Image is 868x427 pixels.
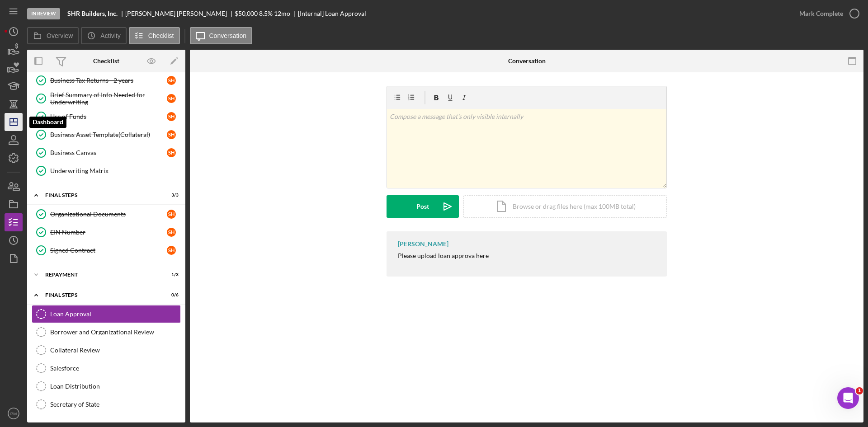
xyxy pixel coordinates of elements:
div: Loan Distribution [50,383,180,390]
div: 8.5 % [259,10,273,17]
a: Brief Summary of Info Needed for UnderwritingSH [32,89,181,108]
a: Business CanvasSH [32,144,181,162]
div: Collateral Review [50,347,180,354]
a: EIN NumberSH [32,223,181,241]
div: Please upload loan approva here [398,252,489,259]
div: S H [167,130,176,139]
div: EIN Number [50,229,167,236]
div: Mark Complete [799,5,843,23]
b: SHR Builders, Inc. [67,10,118,17]
div: S H [167,246,176,255]
div: Checklist [93,57,119,65]
div: [PERSON_NAME] [PERSON_NAME] [125,10,235,17]
div: FINAL STEPS [45,192,156,198]
a: Secretary of State [32,395,181,413]
div: S H [167,76,176,85]
label: Checklist [148,32,174,39]
div: 1 / 3 [162,272,179,277]
text: PM [10,411,17,416]
iframe: Intercom live chat [837,387,859,409]
a: Collateral Review [32,341,181,359]
div: Business Tax Returns - 2 years [50,77,167,84]
div: S H [167,210,176,219]
div: In Review [27,8,60,19]
a: Organizational DocumentsSH [32,205,181,223]
label: Conversation [209,32,247,39]
a: Business Tax Returns - 2 yearsSH [32,71,181,89]
div: Repayment [45,272,156,277]
div: 0 / 6 [162,292,179,298]
button: Activity [81,27,126,44]
div: S H [167,112,176,121]
a: Business Asset Template(Collateral)SH [32,126,181,144]
div: S H [167,94,176,103]
div: Business Canvas [50,149,167,156]
div: [PERSON_NAME] [398,240,448,248]
div: Salesforce [50,365,180,372]
div: Final Steps [45,292,156,298]
button: Conversation [190,27,253,44]
div: 12 mo [274,10,290,17]
span: $50,000 [235,9,258,17]
button: PM [5,404,23,422]
div: 3 / 3 [162,192,179,198]
a: Salesforce [32,359,181,377]
div: [Internal] Loan Approval [298,10,366,17]
div: Brief Summary of Info Needed for Underwriting [50,91,167,106]
div: Conversation [508,57,546,65]
div: Use of Funds [50,113,167,120]
a: Signed ContractSH [32,241,181,259]
div: Business Asset Template(Collateral) [50,131,167,138]
div: Organizational Documents [50,211,167,218]
label: Overview [47,32,73,39]
a: Use of FundsSH [32,108,181,126]
div: Borrower and Organizational Review [50,328,180,336]
span: 1 [856,387,863,394]
div: Loan Approval [50,310,180,318]
div: Secretary of State [50,401,180,408]
div: S H [167,228,176,237]
div: Signed Contract [50,247,167,254]
div: S H [167,148,176,157]
a: Underwriting Matrix [32,162,181,180]
a: Loan Distribution [32,377,181,395]
div: Underwriting Matrix [50,167,180,174]
div: Post [416,195,429,218]
a: Borrower and Organizational Review [32,323,181,341]
a: Loan Approval [32,305,181,323]
label: Activity [100,32,120,39]
button: Overview [27,27,79,44]
button: Checklist [129,27,180,44]
button: Post [387,195,459,218]
button: Mark Complete [790,5,863,23]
